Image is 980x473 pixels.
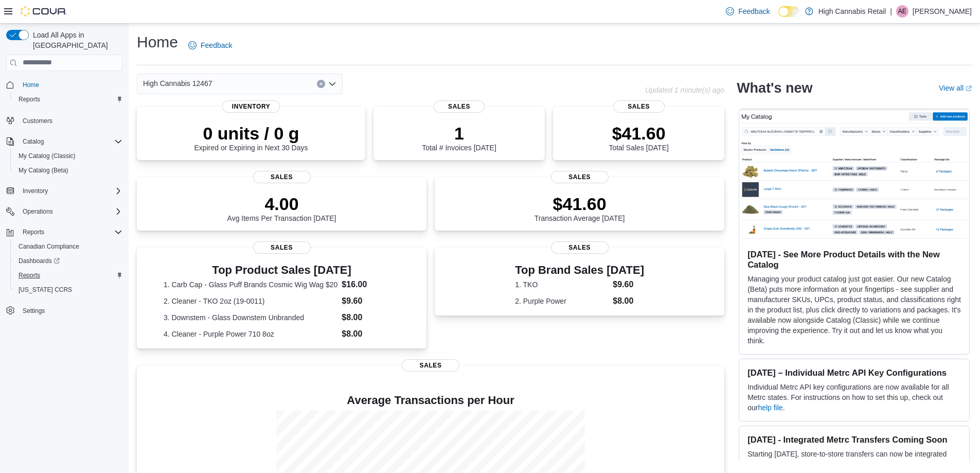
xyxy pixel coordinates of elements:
button: Reports [10,92,127,107]
dt: 1. Carb Cap - Glass Puff Brands Cosmic Wig Wag $20 [164,279,337,290]
button: Operations [2,204,127,219]
button: Inventory [19,185,52,197]
a: Home [19,79,43,91]
p: Individual Metrc API key configurations are now available for all Metrc states. For instructions ... [747,382,961,413]
span: Load All Apps in [GEOGRAPHIC_DATA] [29,30,122,50]
button: My Catalog (Classic) [10,149,127,163]
input: Dark Mode [778,6,800,17]
span: Reports [19,271,40,279]
span: Canadian Compliance [19,242,79,251]
div: Amaris Edwards [896,5,908,17]
span: Home [23,81,39,89]
span: Inventory [222,100,280,113]
div: Total Sales [DATE] [609,123,668,152]
span: Customers [23,117,52,125]
a: Customers [19,115,57,127]
div: Avg Items Per Transaction [DATE] [227,194,336,222]
h3: [DATE] - Integrated Metrc Transfers Coming Soon [747,434,961,445]
p: 4.00 [227,194,336,214]
span: My Catalog (Beta) [14,164,122,177]
span: Reports [23,228,44,236]
button: Operations [19,205,57,218]
dt: 1. TKO [515,279,609,290]
a: Canadian Compliance [14,240,83,253]
div: Expired or Expiring in Next 30 Days [194,123,308,152]
a: Feedback [722,1,774,22]
img: Cova [21,6,67,16]
span: Sales [551,241,609,254]
span: Settings [23,307,45,315]
p: 1 [422,123,496,144]
span: Washington CCRS [14,284,122,296]
button: Catalog [19,135,48,148]
span: Inventory [23,187,48,195]
h3: [DATE] - See More Product Details with the New Catalog [747,249,961,270]
h3: Top Product Sales [DATE] [164,264,400,276]
span: [US_STATE] CCRS [19,286,72,294]
h4: Average Transactions per Hour [145,394,716,407]
a: Transfers [799,460,830,468]
p: $41.60 [534,194,625,214]
span: Reports [19,95,40,103]
dt: 2. Cleaner - TKO 2oz (19-0011) [164,296,337,306]
span: Home [19,78,122,91]
span: Reports [14,269,122,282]
dd: $16.00 [342,278,400,291]
span: Sales [613,100,665,113]
span: Dashboards [14,255,122,267]
h1: Home [137,32,178,52]
p: 0 units / 0 g [194,123,308,144]
button: [US_STATE] CCRS [10,283,127,297]
span: Sales [551,171,609,183]
dd: $8.00 [613,295,644,307]
p: Managing your product catalog just got easier. Our new Catalog (Beta) puts more information at yo... [747,274,961,346]
button: Reports [19,226,48,238]
span: My Catalog (Classic) [19,152,76,160]
a: [US_STATE] CCRS [14,284,76,296]
button: Canadian Compliance [10,239,127,254]
dd: $8.00 [342,328,400,340]
dt: 3. Downstem - Glass Downstem Unbranded [164,312,337,323]
div: Transaction Average [DATE] [534,194,625,222]
dd: $9.60 [613,278,644,291]
span: Dashboards [19,257,60,265]
a: Reports [14,269,44,282]
span: Canadian Compliance [14,240,122,253]
button: Customers [2,113,127,128]
span: Customers [19,114,122,127]
button: Inventory [2,184,127,198]
button: Open list of options [328,80,336,88]
dt: 4. Cleaner - Purple Power 710 8oz [164,329,337,339]
h3: Top Brand Sales [DATE] [515,264,644,276]
nav: Complex example [6,73,122,345]
a: Reports [14,93,44,106]
span: Reports [19,226,122,238]
button: Reports [10,268,127,283]
h3: [DATE] – Individual Metrc API Key Configurations [747,367,961,378]
svg: External link [966,85,972,92]
button: Reports [2,225,127,239]
dt: 2. Purple Power [515,296,609,306]
span: Sales [253,241,311,254]
button: Home [2,77,127,92]
span: Settings [19,304,122,317]
button: Clear input [317,80,325,88]
span: Catalog [19,135,122,148]
span: Sales [402,359,459,372]
dd: $8.00 [342,311,400,324]
span: Sales [253,171,311,183]
div: Total # Invoices [DATE] [422,123,496,152]
span: Operations [23,207,53,216]
p: Updated 1 minute(s) ago [645,86,724,94]
a: Feedback [184,35,236,56]
dd: $9.60 [342,295,400,307]
span: High Cannabis 12467 [143,77,212,90]
a: View allExternal link [939,84,972,92]
a: Settings [19,305,49,317]
span: Feedback [738,6,770,16]
a: Dashboards [14,255,64,267]
span: Inventory [19,185,122,197]
span: Catalog [23,137,44,146]
span: Feedback [201,40,232,50]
